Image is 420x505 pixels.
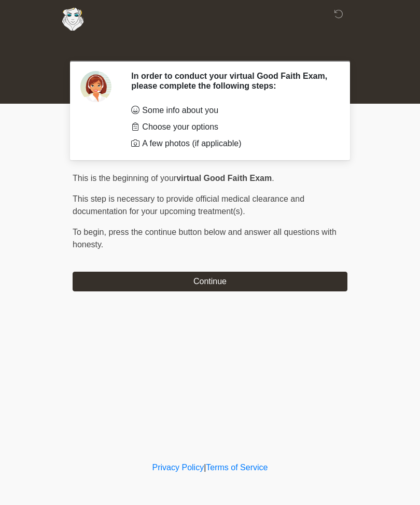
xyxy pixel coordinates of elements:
a: | [204,463,206,472]
button: Continue [73,272,347,291]
span: This is the beginning of your [73,174,176,183]
a: Terms of Service [206,463,268,472]
h1: ‎ ‎ ‎ ‎ [65,37,355,57]
span: . [272,174,274,183]
img: Aesthetically Yours Wellness Spa Logo [62,8,83,31]
strong: virtual Good Faith Exam [176,174,272,183]
span: press the continue button below and answer all questions with honesty. [73,228,337,249]
span: To begin, [73,228,108,236]
a: Privacy Policy [152,463,204,472]
li: A few photos (if applicable) [131,137,332,150]
span: This step is necessary to provide official medical clearance and documentation for your upcoming ... [73,194,304,216]
h2: In order to conduct your virtual Good Faith Exam, please complete the following steps: [131,71,332,91]
img: Agent Avatar [80,71,111,102]
li: Some info about you [131,104,332,117]
li: Choose your options [131,121,332,133]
